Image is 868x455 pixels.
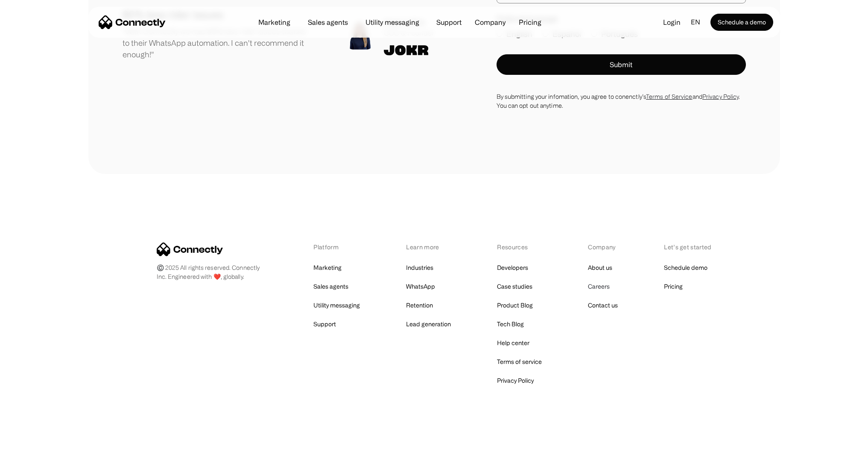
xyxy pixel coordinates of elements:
[406,262,433,274] a: Industries
[588,299,618,311] a: Contact us
[251,19,297,26] a: Marketing
[588,281,610,292] a: Careers
[497,375,534,387] a: Privacy Policy
[301,19,355,26] a: Sales agents
[646,93,693,100] a: Terms of Service
[99,16,166,29] a: home
[430,19,468,26] a: Support
[497,337,529,349] a: Help center
[512,19,548,26] a: Pricing
[497,92,746,110] div: By submitting your infomation, you agree to conenctly’s and . You can opt out anytime.
[313,242,360,251] div: Platform
[588,262,612,274] a: About us
[497,281,532,292] a: Case studies
[497,242,542,251] div: Resources
[497,262,528,274] a: Developers
[9,439,51,452] aside: Language selected: English
[475,16,506,28] div: Company
[406,281,435,292] a: WhatsApp
[710,14,773,31] a: Schedule a demo
[472,16,508,28] div: Company
[406,318,451,330] a: Lead generation
[497,54,746,75] button: Submit
[588,242,618,251] div: Company
[497,356,542,368] a: Terms of service
[664,281,683,292] a: Pricing
[656,16,687,29] a: Login
[313,318,336,330] a: Support
[497,299,533,311] a: Product Blog
[664,262,707,274] a: Schedule demo
[664,242,711,251] div: Let’s get started
[702,93,739,100] a: Privacy Policy
[406,299,433,311] a: Retention
[17,440,51,452] ul: Language list
[313,262,342,274] a: Marketing
[313,281,348,292] a: Sales agents
[691,16,700,29] div: en
[313,299,360,311] a: Utility messaging
[359,19,426,26] a: Utility messaging
[406,242,451,251] div: Learn more
[123,26,310,60] p: "With Connectly we had 80% less rider issues thanks to their WhatsApp automation. I can't recomme...
[687,16,710,29] div: en
[497,318,524,330] a: Tech Blog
